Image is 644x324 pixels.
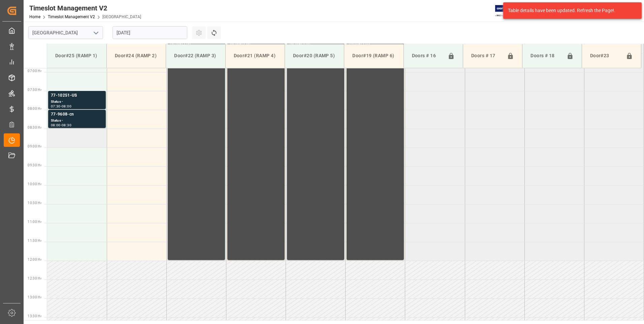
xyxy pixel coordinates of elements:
span: 11:00 Hr [28,220,41,224]
input: DD.MM.YYYY [112,26,187,39]
a: Home [29,14,40,19]
div: Doors # 18 [528,50,563,62]
div: Door#23 [587,50,623,62]
div: 77-9608-cn [51,111,103,118]
div: 08:00 [62,105,71,108]
span: 08:30 Hr [28,126,41,129]
span: 13:30 Hr [28,314,41,318]
div: Door#19 (RAMP 6) [350,50,398,62]
div: 08:00 [51,124,61,127]
span: 13:00 Hr [28,295,41,299]
div: Door#21 (RAMP 4) [231,50,279,62]
div: Timeslot Management V2 [29,3,141,13]
div: 07:30 [51,105,61,108]
span: 10:00 Hr [28,182,41,186]
div: Doors # 17 [469,50,504,62]
span: 12:00 Hr [28,258,41,261]
input: Type to search/select [28,26,103,39]
a: Timeslot Management V2 [48,14,95,19]
div: Status - [51,118,103,124]
span: 08:00 Hr [28,107,41,110]
span: 11:30 Hr [28,239,41,242]
div: 77-10251-US [51,92,103,99]
div: Door#20 (RAMP 5) [290,50,339,62]
div: - [61,105,62,108]
div: Door#24 (RAMP 2) [112,50,160,62]
span: 12:30 Hr [28,277,41,280]
img: Exertis%20JAM%20-%20Email%20Logo.jpg_1722504956.jpg [495,5,518,17]
span: 10:30 Hr [28,201,41,205]
div: Status - [51,99,103,105]
div: Door#22 (RAMP 3) [171,50,220,62]
span: 07:00 Hr [28,69,41,73]
span: 09:00 Hr [28,144,41,148]
div: 08:30 [62,124,71,127]
span: 07:30 Hr [28,88,41,92]
button: open menu [91,28,101,38]
div: - [61,124,62,127]
div: Doors # 16 [409,50,445,62]
span: 09:30 Hr [28,163,41,167]
div: Door#25 (RAMP 1) [53,50,101,62]
div: Table details have been updated. Refresh the Page!. [508,7,632,14]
